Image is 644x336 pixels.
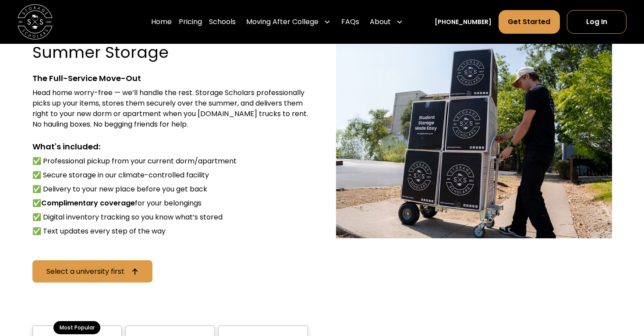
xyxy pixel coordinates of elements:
[243,10,334,34] div: Moving After College
[209,10,236,34] a: Schools
[32,226,308,237] li: ✅ Text updates every step of the way
[370,17,391,27] div: About
[179,10,202,34] a: Pricing
[32,156,308,166] li: ✅ Professional pickup from your current dorm/apartment
[336,43,612,238] img: Storage Scholar
[151,10,172,34] a: Home
[32,72,308,84] div: The Full-Service Move-Out
[567,10,626,34] a: Log In
[32,212,308,223] li: ✅ Digital inventory tracking so you know what’s stored
[435,18,492,27] a: [PHONE_NUMBER]
[32,184,308,195] li: ✅ Delivery to your new place before you get back
[41,198,135,208] strong: Complimentary coverage
[32,260,152,283] a: Select a university first
[32,198,308,209] li: ✅ for your belongings
[32,88,308,130] div: Head home worry-free — we’ll handle the rest. Storage Scholars professionally picks up your items...
[53,321,100,334] div: Most Popular
[18,4,53,39] a: home
[246,17,318,27] div: Moving After College
[366,10,407,34] div: About
[32,170,308,180] li: ✅ Secure storage in our climate-controlled facility
[32,141,308,152] div: What's included:
[32,43,169,62] h3: Summer Storage
[341,10,359,34] a: FAQs
[18,4,53,39] img: Storage Scholars main logo
[499,10,559,34] a: Get Started
[46,268,124,275] div: Select a university first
